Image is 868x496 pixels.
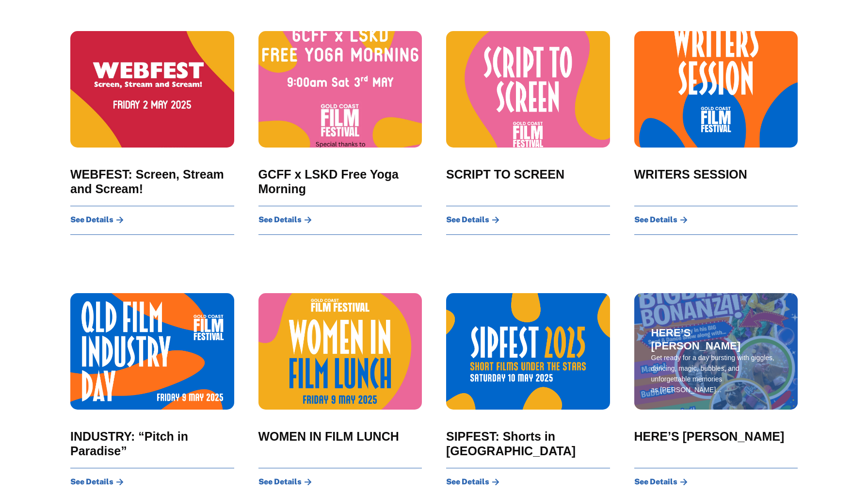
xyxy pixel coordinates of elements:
[70,478,113,486] span: See Details
[70,429,234,458] a: INDUSTRY: “Pitch in Paradise”
[258,216,302,224] span: See Details
[70,216,124,224] a: See Details
[634,216,688,224] a: See Details
[258,429,399,444] a: WOMEN IN FILM LUNCH
[258,167,422,196] a: GCFF x LSKD Free Yoga Morning
[634,216,677,224] span: See Details
[70,216,113,224] span: See Details
[634,167,747,182] a: WRITERS SESSION
[446,216,489,224] span: See Details
[70,478,124,486] a: See Details
[70,167,234,196] a: WEBFEST: Screen, Stream and Scream!
[446,216,499,224] a: See Details
[446,429,610,458] a: SIPFEST: Shorts in [GEOGRAPHIC_DATA]
[258,478,312,486] a: See Details
[446,478,489,486] span: See Details
[634,478,688,486] a: See Details
[258,216,312,224] a: See Details
[651,352,781,395] div: Get ready for a day bursting with giggles, dancing, magic, bubbles, and unforgettable memories as...
[258,478,302,486] span: See Details
[446,478,499,486] a: See Details
[446,167,564,182] a: SCRIPT TO SCREEN
[634,429,785,444] a: HERE’S [PERSON_NAME]
[651,327,781,352] a: HERE’S [PERSON_NAME]
[634,478,677,486] span: See Details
